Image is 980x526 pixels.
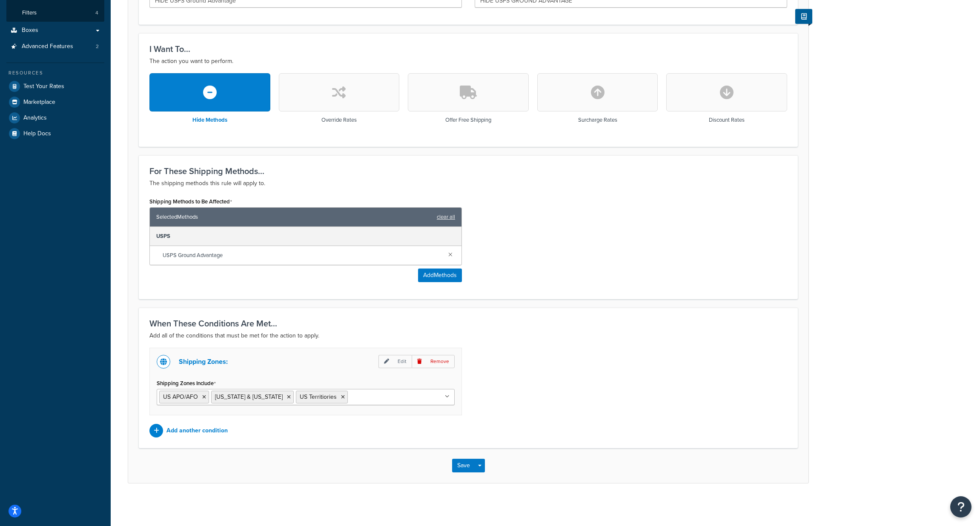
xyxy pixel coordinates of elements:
[6,39,104,54] li: Advanced Features
[166,425,228,437] p: Add another condition
[150,227,461,246] div: USPS
[795,9,812,24] button: Show Help Docs
[149,331,787,341] p: Add all of the conditions that must be met for the action to apply.
[6,110,104,126] a: Analytics
[445,117,491,123] h3: Offer Free Shipping
[215,392,283,401] span: [US_STATE] & [US_STATE]
[95,9,98,17] span: 4
[149,178,787,189] p: The shipping methods this rule will apply to.
[6,79,104,94] a: Test Your Rates
[22,43,73,50] span: Advanced Features
[452,459,475,472] button: Save
[192,117,227,123] h3: Hide Methods
[23,83,64,90] span: Test Your Rates
[437,211,455,223] a: clear all
[6,39,104,54] a: Advanced Features2
[96,43,99,50] span: 2
[23,130,51,137] span: Help Docs
[149,198,232,205] label: Shipping Methods to Be Affected
[6,69,104,77] div: Resources
[578,117,617,123] h3: Surcharge Rates
[163,392,198,401] span: US APO/AFO
[149,319,787,328] h3: When These Conditions Are Met...
[149,56,787,66] p: The action you want to perform.
[156,211,433,223] span: Selected Methods
[709,117,745,123] h3: Discount Rates
[22,27,38,34] span: Boxes
[321,117,357,123] h3: Override Rates
[157,380,216,387] label: Shipping Zones Include
[179,356,228,368] p: Shipping Zones:
[149,44,787,54] h3: I Want To...
[300,392,337,401] span: US Territiories
[6,23,104,38] a: Boxes
[418,269,462,282] button: AddMethods
[6,94,104,110] a: Marketplace
[378,355,412,368] p: Edit
[950,496,971,517] button: Open Resource Center
[6,5,104,21] a: Filters4
[412,355,455,368] p: Remove
[163,249,441,261] span: USPS Ground Advantage
[6,5,104,21] li: Filters
[6,126,104,141] a: Help Docs
[149,166,787,176] h3: For These Shipping Methods...
[23,99,55,106] span: Marketplace
[23,114,47,122] span: Analytics
[22,9,37,17] span: Filters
